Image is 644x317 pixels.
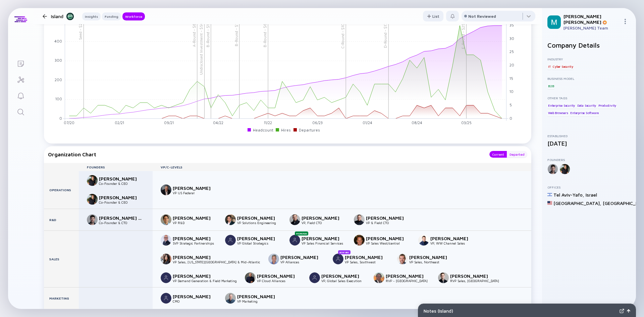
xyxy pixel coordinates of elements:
[245,272,256,283] img: Ed Barry picture
[115,121,124,125] tspan: 02/21
[547,185,631,189] div: Offices
[8,103,33,119] a: Search
[173,185,217,191] div: [PERSON_NAME]
[397,254,408,264] img: John Fabbio picture
[153,165,531,169] div: VP/C-Levels
[547,63,551,70] div: IT
[547,102,576,109] div: Enterprise Security
[173,299,217,303] div: CMO
[82,12,101,20] button: Insights
[547,140,631,147] div: [DATE]
[489,151,507,158] button: Current
[44,171,79,209] div: Operations
[99,215,143,221] div: [PERSON_NAME] Amiga
[280,260,325,264] div: VP Alliances
[161,184,171,195] img: Scott Montgomery picture
[173,260,260,264] div: VP Sales, [US_STATE][GEOGRAPHIC_DATA] & Mid-Atlantic
[366,241,410,245] div: VP Sales West/central
[321,273,366,279] div: [PERSON_NAME]
[225,235,236,246] img: Carey Lewis picture
[55,77,62,82] tspan: 200
[99,195,143,200] div: [PERSON_NAME]
[8,55,33,71] a: Lists
[354,214,365,225] img: Jason Trunk picture
[333,254,343,264] img: Michael S. picture
[44,287,79,309] div: Marketing
[547,201,552,205] img: United States Flag
[161,293,171,304] img: Matt F. picture
[257,273,301,279] div: [PERSON_NAME]
[237,241,281,245] div: VP Global Strategics
[225,293,236,304] img: Peter McKellar picture
[509,23,514,28] tspan: 35
[386,279,430,283] div: RVP - [GEOGRAPHIC_DATA]
[82,13,101,20] div: Insights
[87,194,98,205] img: Michael Fey picture
[237,235,281,241] div: [PERSON_NAME]
[507,151,527,158] button: Departed
[173,241,217,245] div: SVP Strategic Partnerships
[8,71,33,87] a: Investor Map
[468,14,496,19] div: Not Reviewed
[268,254,279,264] img: Craig Weinstock picture
[321,279,366,283] div: VP, Global Sales Execution
[44,231,79,287] div: Sales
[438,272,449,283] img: Kiel Hogan picture
[547,192,552,197] img: Israel Flag
[450,273,494,279] div: [PERSON_NAME]
[64,121,74,125] tspan: 07/20
[547,57,631,61] div: Industry
[509,103,512,107] tspan: 5
[173,254,217,260] div: [PERSON_NAME]
[461,121,472,125] tspan: 03/25
[237,299,281,303] div: VP Marketing
[553,192,584,198] div: Tel Aviv-Yafo ,
[44,209,79,230] div: R&D
[237,215,281,221] div: [PERSON_NAME]
[509,116,512,120] tspan: 0
[51,12,74,20] div: Island
[295,231,308,235] div: Promotion
[509,76,513,81] tspan: 15
[264,121,272,125] tspan: 11/22
[412,121,422,125] tspan: 08/24
[173,191,217,195] div: VP US Federal
[302,215,346,221] div: [PERSON_NAME]
[213,121,223,125] tspan: 04/22
[547,110,569,116] div: Web Browsers
[237,294,281,299] div: [PERSON_NAME]
[366,221,410,225] div: VP & Field CTO
[302,221,346,225] div: VP, Field CTO
[598,102,617,109] div: Productivity
[173,279,237,283] div: VP Demand Generation & Field Marketing
[577,102,597,109] div: Data Security
[87,175,98,186] img: Michael Fey picture
[173,215,217,221] div: [PERSON_NAME]
[48,151,483,158] div: Organization Chart
[309,272,320,283] img: David A. DiVita picture
[374,272,384,283] img: Mario Simic picture
[99,181,143,186] div: Co-Founder & CEO
[509,90,514,94] tspan: 10
[289,235,300,246] img: Pano Paschaloudis picture
[409,254,453,260] div: [PERSON_NAME]
[586,192,597,198] div: Israel
[54,39,62,43] tspan: 400
[338,250,351,254] div: New Hire
[312,121,323,125] tspan: 06/23
[509,50,514,54] tspan: 25
[409,260,453,264] div: VP Sales, Northeast
[423,11,443,21] button: List
[161,272,171,283] img: Ryan O'Neil picture
[563,13,620,25] div: [PERSON_NAME] [PERSON_NAME]
[430,241,475,245] div: VP, WW Channel Sales
[8,87,33,103] a: Reminders
[547,15,561,29] img: Mordechai Profile Picture
[302,235,346,241] div: [PERSON_NAME]
[122,13,145,20] div: Workforce
[553,200,601,206] div: [GEOGRAPHIC_DATA] ,
[547,76,631,81] div: Business Model
[450,279,499,283] div: RVP Sales, [GEOGRAPHIC_DATA]
[547,83,554,89] div: B2B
